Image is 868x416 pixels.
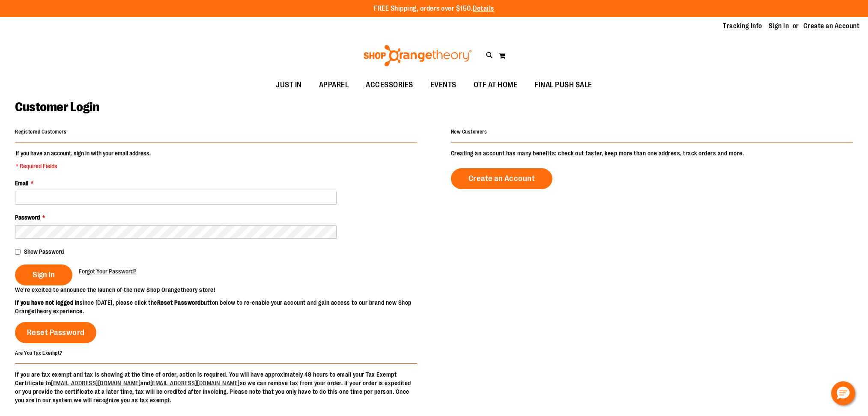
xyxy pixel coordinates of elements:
[15,285,434,294] p: We’re excited to announce the launch of the new Shop Orangetheory store!
[769,21,789,31] a: Sign In
[451,129,487,135] strong: New Customers
[723,21,762,31] a: Tracking Info
[15,180,28,187] span: Email
[473,5,494,12] a: Details
[15,264,72,285] button: Sign In
[15,100,99,114] span: Customer Login
[15,322,96,343] a: Reset Password
[465,75,526,95] a: OTF AT HOME
[79,267,137,276] a: Forgot Your Password?
[357,75,422,95] a: ACCESSORIES
[319,75,349,95] span: APPAREL
[526,75,601,95] a: FINAL PUSH SALE
[24,248,64,255] span: Show Password
[534,75,592,95] span: FINAL PUSH SALE
[15,299,80,306] strong: If you have not logged in
[803,21,860,31] a: Create an Account
[27,328,85,337] span: Reset Password
[15,129,66,135] strong: Registered Customers
[15,350,63,356] strong: Are You Tax Exempt?
[362,45,473,66] img: Shop Orangetheory
[15,149,152,170] legend: If you have an account, sign in with your email address.
[33,270,55,279] span: Sign In
[366,75,413,95] span: ACCESSORIES
[267,75,310,95] a: JUST IN
[16,162,151,170] span: * Required Fields
[374,4,494,14] p: FREE Shipping, orders over $150.
[157,299,201,306] strong: Reset Password
[310,75,358,95] a: APPAREL
[276,75,302,95] span: JUST IN
[422,75,465,95] a: EVENTS
[15,370,417,404] p: If you are tax exempt and tax is showing at the time of order, action is required. You will have ...
[15,214,40,221] span: Password
[79,268,137,275] span: Forgot Your Password?
[51,380,140,386] a: [EMAIL_ADDRESS][DOMAIN_NAME]
[430,75,456,95] span: EVENTS
[451,149,853,157] p: Creating an account has many benefits: check out faster, keep more than one address, track orders...
[15,298,434,315] p: since [DATE], please click the button below to re-enable your account and gain access to our bran...
[474,75,518,95] span: OTF AT HOME
[831,381,855,405] button: Hello, have a question? Let’s chat.
[451,168,553,189] a: Create an Account
[468,174,535,183] span: Create an Account
[150,380,240,386] a: [EMAIL_ADDRESS][DOMAIN_NAME]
